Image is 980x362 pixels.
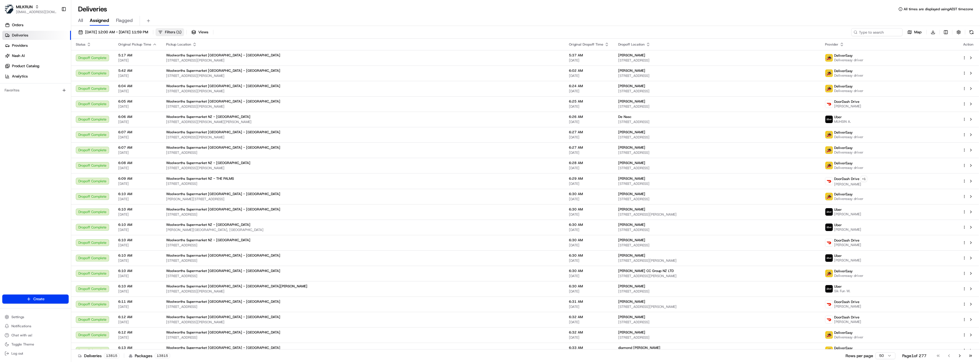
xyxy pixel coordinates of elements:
span: Uber [834,284,842,289]
span: All [78,17,83,24]
a: Nash AI [2,51,71,60]
span: 6:31 AM [569,299,609,304]
img: uber-new-logo.jpeg [825,116,833,123]
span: [DATE] [569,89,609,93]
span: [STREET_ADDRESS][PERSON_NAME] [618,304,816,309]
span: Uber [834,115,842,119]
img: delivereasy_logo.png [825,146,833,154]
img: delivereasy_logo.png [825,162,833,169]
span: Sik Fun W. [834,289,850,293]
span: [PERSON_NAME] [618,207,645,212]
span: Create [33,296,44,302]
span: [STREET_ADDRESS] [618,228,816,232]
span: [STREET_ADDRESS][PERSON_NAME] [166,89,560,93]
span: [PERSON_NAME] [618,145,645,150]
span: DeliverEasy [834,269,853,273]
span: [DATE] [118,73,157,78]
span: 6:30 AM [569,192,609,196]
div: Packages [129,353,170,359]
span: Providers [12,43,28,48]
span: [PERSON_NAME] [834,243,861,247]
button: [EMAIL_ADDRESS][DOMAIN_NAME] [16,10,57,14]
span: [PERSON_NAME] [618,330,645,335]
a: Orders [2,21,71,30]
span: 6:30 AM [569,222,609,227]
span: Provider [825,42,838,47]
span: Uber [834,207,842,212]
span: [PERSON_NAME] [618,253,645,258]
span: [PERSON_NAME] [618,176,645,181]
img: MILKRUN [5,5,14,14]
span: 6:30 AM [569,238,609,242]
span: Original Dropoff Time [569,42,603,47]
span: 6:05 AM [118,99,157,104]
div: 13815 [155,353,170,358]
span: [DATE] [118,89,157,93]
span: 6:10 AM [118,253,157,258]
span: [DATE] [118,258,157,263]
span: 6:11 AM [118,299,157,304]
button: Refresh [967,28,975,36]
span: [DATE] [118,320,157,324]
span: 6:32 AM [569,330,609,335]
p: Rows per page [846,353,873,359]
span: Delivereasy driver [834,197,863,201]
span: Woolworths Supermarket [GEOGRAPHIC_DATA] - [GEOGRAPHIC_DATA][PERSON_NAME] [166,284,307,289]
span: DoorDash Drive [834,315,859,320]
span: 6:06 AM [118,114,157,119]
a: Deliveries [2,31,71,40]
span: [DATE] [118,197,157,201]
img: delivereasy_logo.png [825,193,833,200]
span: [STREET_ADDRESS] [618,89,816,93]
span: [STREET_ADDRESS][PERSON_NAME] [166,289,560,294]
span: [DATE] [569,243,609,248]
span: Woolworths Supermarket [GEOGRAPHIC_DATA] - [GEOGRAPHIC_DATA] [166,192,280,196]
span: MILKRUN [16,4,33,10]
span: [DATE] [118,120,157,124]
span: DeliverEasy [834,330,853,335]
span: [STREET_ADDRESS][PERSON_NAME] [166,58,560,63]
img: delivereasy_logo.png [825,331,833,339]
span: 6:32 AM [569,315,609,319]
span: [STREET_ADDRESS] [618,166,816,170]
span: [STREET_ADDRESS] [166,181,560,186]
span: [DATE] [569,181,609,186]
img: delivereasy_logo.png [825,69,833,77]
span: [DATE] [118,58,157,63]
span: Woolworths Supermarket [GEOGRAPHIC_DATA] - [GEOGRAPHIC_DATA] [166,68,280,73]
span: diamond [PERSON_NAME] [618,345,660,350]
span: Product Catalog [12,64,39,69]
button: Log out [2,349,69,357]
span: DeliverEasy [834,161,853,165]
span: [STREET_ADDRESS] [166,274,560,278]
span: [STREET_ADDRESS] [166,150,560,155]
span: [STREET_ADDRESS] [618,320,816,324]
span: 6:26 AM [569,114,609,119]
span: [PERSON_NAME] CC Group NZ LTD [618,269,674,273]
span: [STREET_ADDRESS][PERSON_NAME] [166,135,560,140]
span: 6:09 AM [118,176,157,181]
span: 6:27 AM [569,145,609,150]
img: delivereasy_logo.png [825,270,833,277]
span: 6:13 AM [118,345,157,350]
img: doordash_logo_v2.png [825,177,833,185]
span: MUHSIN A. [834,119,851,124]
span: Original Pickup Time [118,42,151,47]
span: 6:02 AM [569,68,609,73]
span: DoorDash Drive [834,238,859,243]
span: [STREET_ADDRESS][PERSON_NAME][PERSON_NAME] [166,120,560,124]
span: DeliverEasy [834,53,853,58]
span: Toggle Theme [11,342,34,347]
span: Flagged [116,17,133,24]
span: [DATE] [118,104,157,109]
span: DeliverEasy [834,146,853,150]
span: 6:29 AM [569,176,609,181]
img: uber-new-logo.jpeg [825,285,833,293]
span: 6:25 AM [569,99,609,104]
span: [DATE] [569,228,609,232]
span: Settings [11,315,24,319]
span: [STREET_ADDRESS] [618,335,816,340]
span: Uber [834,223,842,227]
span: [STREET_ADDRESS][PERSON_NAME] [618,274,816,278]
